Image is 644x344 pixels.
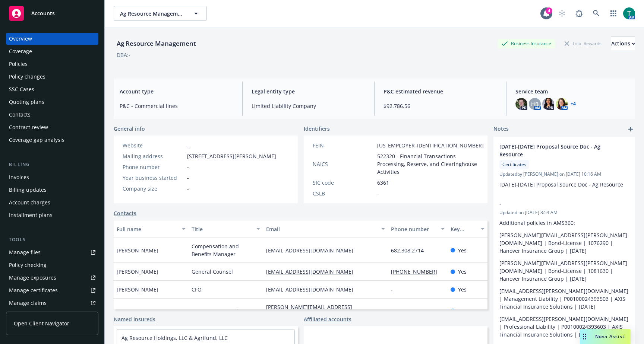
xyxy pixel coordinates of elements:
[187,152,276,160] span: [STREET_ADDRESS][PERSON_NAME]
[580,329,631,344] button: Nova Assist
[391,308,427,315] a: 9723692732
[192,286,202,293] span: CFO
[117,51,130,59] div: DBA: -
[114,39,199,48] div: Ag Resource Management
[9,209,53,221] div: Installment plans
[626,125,635,134] a: add
[458,268,467,275] span: Yes
[114,125,145,133] span: General info
[6,71,98,83] a: Policy changes
[114,220,189,238] button: Full name
[9,284,58,296] div: Manage certificates
[6,3,98,24] a: Accounts
[458,286,467,293] span: Yes
[580,329,589,344] div: Drag to move
[6,184,98,196] a: Billing updates
[6,284,98,296] a: Manage certificates
[383,87,497,95] span: P&C estimated revenue
[611,36,635,51] div: Actions
[623,7,635,19] img: photo
[31,10,55,16] span: Accounts
[187,142,189,149] a: -
[377,141,484,149] span: [US_EMPLOYER_IDENTIFICATION_NUMBER]
[391,268,443,275] a: [PHONE_NUMBER]
[515,87,629,95] span: Service team
[114,209,136,217] a: Contacts
[493,137,635,194] div: [DATE]-[DATE] Proposal Source Doc - Ag ResourceCertificatesUpdatedby [PERSON_NAME] on [DATE] 10:1...
[252,87,365,95] span: Legal entity type
[391,247,430,254] a: 682.308.2714
[9,58,28,70] div: Policies
[14,319,69,327] span: Open Client Navigator
[531,100,539,108] span: HB
[556,98,568,110] img: photo
[391,225,436,233] div: Phone number
[6,45,98,57] a: Coverage
[304,125,330,133] span: Identifiers
[391,286,399,293] a: -
[9,184,47,196] div: Billing updates
[252,102,365,110] span: Limited Liability Company
[9,33,32,45] div: Overview
[304,315,351,323] a: Affiliated accounts
[120,10,184,17] span: Ag Resource Management
[313,179,374,187] div: SIC code
[121,334,228,341] a: Ag Resource Holdings, LLC & Agrifund, LLC
[572,6,587,21] a: Report a Bug
[9,259,47,271] div: Policy checking
[6,259,98,271] a: Policy checking
[388,220,448,238] button: Phone number
[192,225,252,233] div: Title
[313,189,374,197] div: CSLB
[606,6,621,21] a: Switch app
[6,236,98,243] div: Tools
[6,209,98,221] a: Installment plans
[123,152,184,160] div: Mailing address
[6,83,98,95] a: SSC Cases
[6,33,98,45] a: Overview
[9,83,34,95] div: SSC Cases
[266,247,359,254] a: [EMAIL_ADDRESS][DOMAIN_NAME]
[499,259,629,283] p: [PERSON_NAME][EMAIL_ADDRESS][PERSON_NAME][DOMAIN_NAME] | Bond-License | 1081630 | Hanover Insuran...
[313,160,374,168] div: NAICS
[187,174,189,182] span: -
[377,189,379,197] span: -
[448,220,487,238] button: Key contact
[9,134,64,146] div: Coverage gap analysis
[9,121,48,133] div: Contract review
[546,7,552,14] div: 4
[6,121,98,133] a: Contract review
[9,96,44,108] div: Quoting plans
[9,297,47,309] div: Manage claims
[114,6,207,21] button: Ag Resource Management
[6,161,98,168] div: Billing
[6,171,98,183] a: Invoices
[266,268,359,275] a: [EMAIL_ADDRESS][DOMAIN_NAME]
[6,197,98,208] a: Account charges
[120,102,233,110] span: P&C - Commercial lines
[502,161,526,168] span: Certificates
[120,87,233,95] span: Account type
[117,307,158,315] span: [PERSON_NAME]
[499,315,629,338] p: [EMAIL_ADDRESS][PERSON_NAME][DOMAIN_NAME] | Professional Liability | P00100024393603 | AXIS Finan...
[9,171,29,183] div: Invoices
[9,45,32,57] div: Coverage
[6,134,98,146] a: Coverage gap analysis
[117,268,158,275] span: [PERSON_NAME]
[458,307,465,315] span: No
[6,272,98,284] a: Manage exposures
[499,200,610,208] span: -
[9,71,45,83] div: Policy changes
[499,287,629,310] p: [EMAIL_ADDRESS][PERSON_NAME][DOMAIN_NAME] | Management Liability | P00100024393503 | AXIS Financi...
[117,246,158,254] span: [PERSON_NAME]
[493,125,509,134] span: Notes
[499,231,629,255] p: [PERSON_NAME][EMAIL_ADDRESS][PERSON_NAME][DOMAIN_NAME] | Bond-License | 1076290 | Hanover Insuran...
[571,102,576,106] a: +4
[542,98,554,110] img: photo
[187,163,189,171] span: -
[377,179,389,187] span: 6361
[499,219,629,227] p: Additional policies in AMS360:
[6,109,98,121] a: Contacts
[499,143,610,158] span: [DATE]-[DATE] Proposal Source Doc - Ag Resource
